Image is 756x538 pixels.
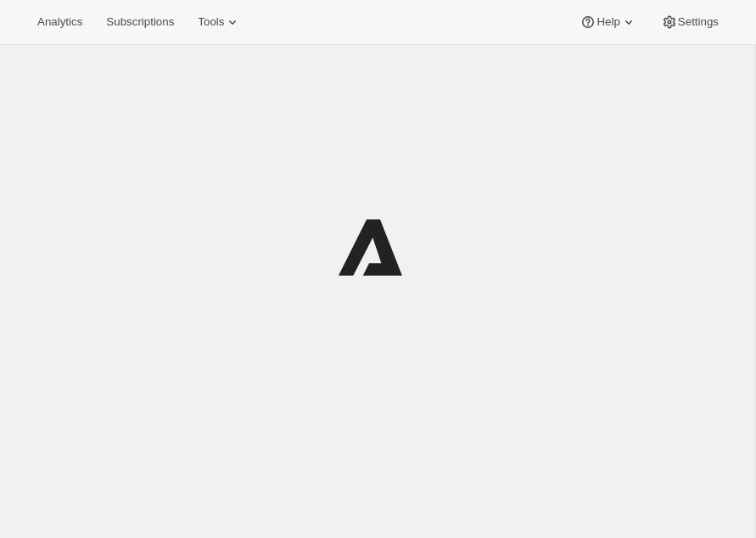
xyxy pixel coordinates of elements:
span: Analytics [37,15,82,29]
button: Tools [188,10,251,34]
button: Subscriptions [96,10,184,34]
button: Help [569,10,647,34]
span: Tools [198,15,224,29]
span: Help [596,15,619,29]
span: Settings [678,15,719,29]
button: Settings [651,10,729,34]
button: Analytics [27,10,92,34]
span: Subscriptions [106,15,174,29]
